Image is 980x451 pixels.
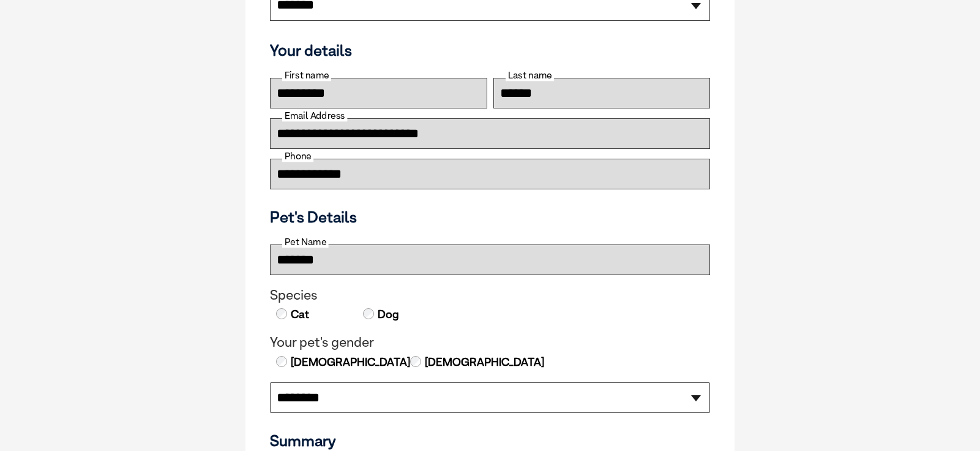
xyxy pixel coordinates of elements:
h3: Pet's Details [265,208,715,226]
h3: Summary [270,431,710,450]
legend: Species [270,287,710,303]
legend: Your pet's gender [270,335,710,351]
label: Phone [282,151,313,162]
label: First name [282,70,331,81]
label: Last name [506,70,554,81]
label: Email Address [282,110,347,121]
h3: Your details [270,41,710,59]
